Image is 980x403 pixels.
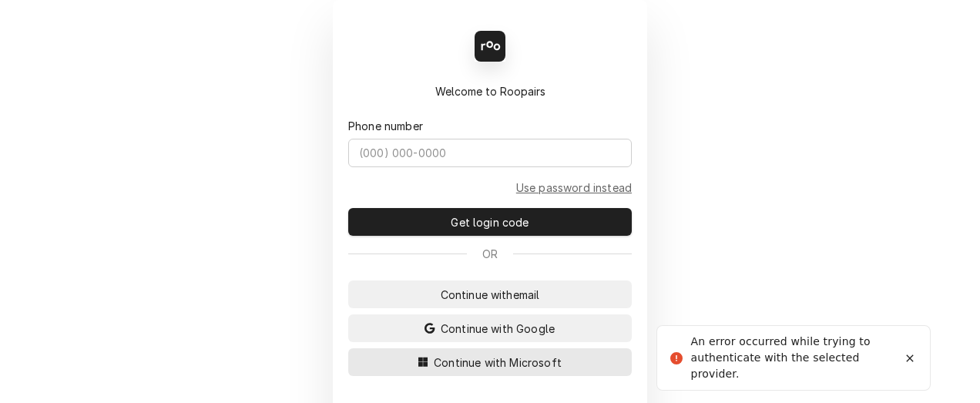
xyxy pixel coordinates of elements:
[438,321,558,337] span: Continue with Google
[348,83,632,99] div: Welcome to Roopairs
[431,354,565,371] span: Continue with Microsoft
[348,348,632,376] button: Continue with Microsoft
[348,314,632,342] button: Continue with Google
[348,246,632,262] div: Or
[348,208,632,236] button: Get login code
[516,180,632,196] a: Go to Phone and password form
[438,287,543,303] span: Continue with email
[691,334,898,382] div: An error occurred while trying to authenticate with the selected provider.
[348,118,423,134] label: Phone number
[448,214,532,230] span: Get login code
[348,139,632,167] input: (000) 000-0000
[348,280,632,308] button: Continue withemail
